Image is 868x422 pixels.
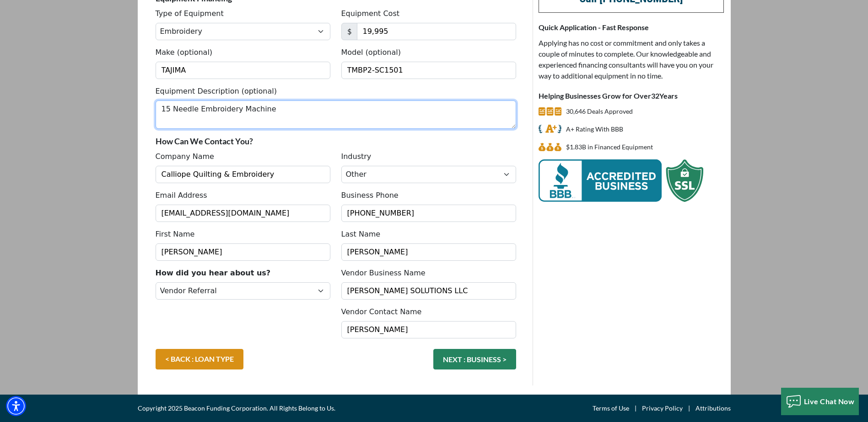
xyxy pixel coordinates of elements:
span: 32 [651,91,659,100]
label: Vendor Contact Name [341,306,422,317]
p: 30,646 Deals Approved [566,106,633,117]
p: A+ Rating With BBB [566,124,623,135]
label: Model (optional) [341,47,401,58]
label: Equipment Cost [341,8,400,19]
button: Live Chat Now [781,388,859,415]
span: | [629,403,642,414]
a: Terms of Use [593,403,629,414]
label: Make (optional) [156,47,213,58]
label: Last Name [341,229,381,240]
label: First Name [156,229,195,240]
label: Vendor Business Name [341,268,426,279]
button: NEXT : BUSINESS > [433,349,516,369]
iframe: reCAPTCHA [156,306,295,342]
span: $ [341,23,357,40]
p: How Can We Contact You? [156,136,516,147]
a: Attributions [695,403,731,414]
p: Applying has no cost or commitment and only takes a couple of minutes to complete. Our knowledgea... [539,37,724,81]
img: BBB Acredited Business and SSL Protection [539,159,703,202]
label: Company Name [156,151,214,162]
span: Copyright 2025 Beacon Funding Corporation. All Rights Belong to Us. [138,403,335,414]
a: Privacy Policy [642,403,683,414]
label: Business Phone [341,190,399,201]
label: Email Address [156,190,207,201]
p: Helping Businesses Grow for Over Years [539,90,724,101]
a: < BACK : LOAN TYPE [156,349,243,369]
label: Type of Equipment [156,8,224,19]
label: How did you hear about us? [156,268,271,279]
p: $1,830,005,945 in Financed Equipment [566,142,653,153]
label: Equipment Description (optional) [156,86,277,97]
span: | [683,403,695,414]
p: Quick Application - Fast Response [539,22,724,33]
span: Live Chat Now [804,397,855,406]
div: Accessibility Menu [6,396,26,416]
label: Industry [341,151,372,162]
